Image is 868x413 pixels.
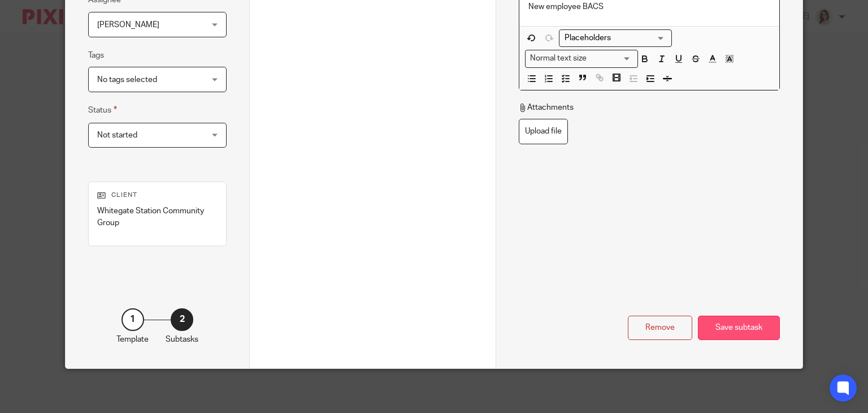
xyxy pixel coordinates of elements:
[528,53,589,64] span: Normal text size
[97,76,157,84] span: No tags selected
[528,1,770,12] p: New employee BACS
[591,53,631,64] input: Search for option
[525,50,638,67] div: Search for option
[698,316,780,340] div: Save subtask
[116,334,149,345] p: Template
[97,21,159,29] span: [PERSON_NAME]
[561,32,665,44] input: Search for option
[166,334,198,345] p: Subtasks
[97,191,218,200] p: Client
[97,131,137,139] span: Not started
[519,119,568,144] label: Upload file
[97,205,218,229] p: Whitegate Station Community Group
[88,104,117,117] label: Status
[525,50,638,67] div: Text styles
[559,29,672,47] div: Placeholders
[171,308,193,331] div: 2
[559,29,672,47] div: Search for option
[628,316,692,340] div: Remove
[519,102,574,113] p: Attachments
[121,308,144,331] div: 1
[88,50,104,61] label: Tags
